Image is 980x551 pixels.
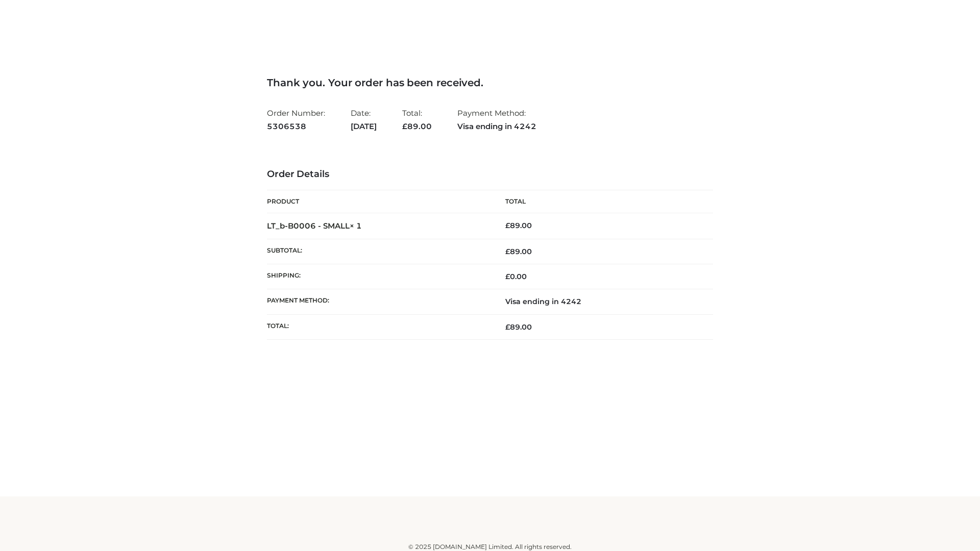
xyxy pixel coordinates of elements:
th: Shipping: [267,264,490,289]
li: Payment Method: [457,104,536,135]
th: Product [267,190,490,213]
h3: Order Details [267,169,713,180]
strong: × 1 [350,221,362,231]
li: Date: [351,104,377,135]
strong: 5306538 [267,120,325,133]
strong: Visa ending in 4242 [457,120,536,133]
span: 89.00 [505,247,532,256]
span: £ [505,247,510,256]
span: £ [402,121,407,131]
li: Total: [402,104,432,135]
li: Order Number: [267,104,325,135]
span: 89.00 [402,121,432,131]
td: Visa ending in 4242 [490,289,713,314]
span: £ [505,322,510,332]
bdi: 0.00 [505,272,527,281]
bdi: 89.00 [505,221,532,230]
span: £ [505,272,510,281]
th: Payment method: [267,289,490,314]
strong: [DATE] [351,120,377,133]
th: Total: [267,314,490,339]
span: £ [505,221,510,230]
th: Total [490,190,713,213]
span: 89.00 [505,322,532,332]
strong: LT_b-B0006 - SMALL [267,221,362,231]
th: Subtotal: [267,239,490,264]
h3: Thank you. Your order has been received. [267,77,713,89]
